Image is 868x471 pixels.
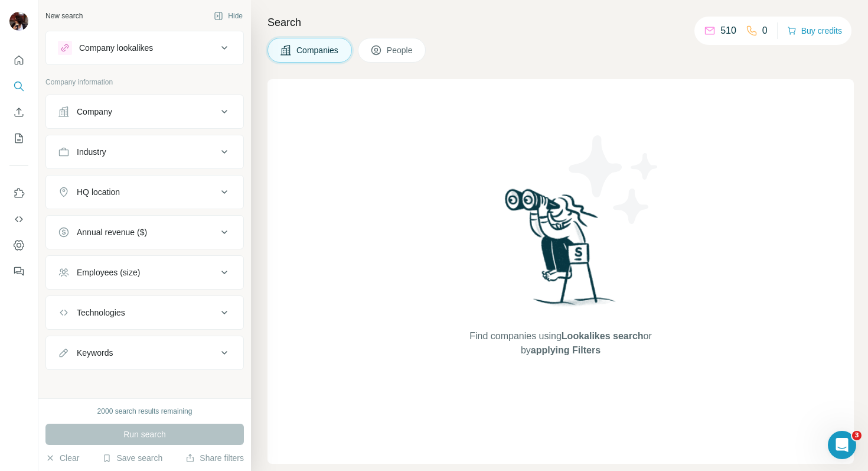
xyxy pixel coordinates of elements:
[46,178,243,206] button: HQ location
[9,261,28,282] button: Feedback
[77,186,120,198] div: HQ location
[9,209,28,230] button: Use Surfe API
[97,406,192,417] div: 2000 search results remaining
[9,235,28,256] button: Dashboard
[46,218,243,246] button: Annual revenue ($)
[9,128,28,149] button: My lists
[9,183,28,204] button: Use Surfe on LinkedIn
[787,22,842,39] button: Buy credits
[79,42,153,54] div: Company lookalikes
[9,102,28,123] button: Enrich CSV
[720,24,736,38] p: 510
[102,452,162,464] button: Save search
[46,258,243,287] button: Employees (size)
[77,307,125,319] div: Technologies
[45,77,244,87] p: Company information
[45,11,83,21] div: New search
[562,331,644,341] span: Lookalikes search
[531,345,601,355] span: applying Filters
[852,431,862,440] span: 3
[77,106,112,118] div: Company
[466,329,655,358] span: Find companies using or by
[77,347,113,359] div: Keywords
[46,34,243,62] button: Company lookalikes
[46,339,243,367] button: Keywords
[46,98,243,126] button: Company
[77,146,106,158] div: Industry
[296,44,340,56] span: Companies
[46,138,243,166] button: Industry
[267,14,854,31] h4: Search
[561,126,667,233] img: Surfe Illustration - Stars
[9,12,28,31] img: Avatar
[45,452,79,464] button: Clear
[762,24,768,38] p: 0
[77,226,147,238] div: Annual revenue ($)
[828,431,856,459] iframe: Intercom live chat
[46,298,243,327] button: Technologies
[77,267,140,278] div: Employees (size)
[9,50,28,71] button: Quick start
[185,452,244,464] button: Share filters
[500,186,622,317] img: Surfe Illustration - Woman searching with binoculars
[9,76,28,97] button: Search
[387,44,414,56] span: People
[205,7,251,25] button: Hide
